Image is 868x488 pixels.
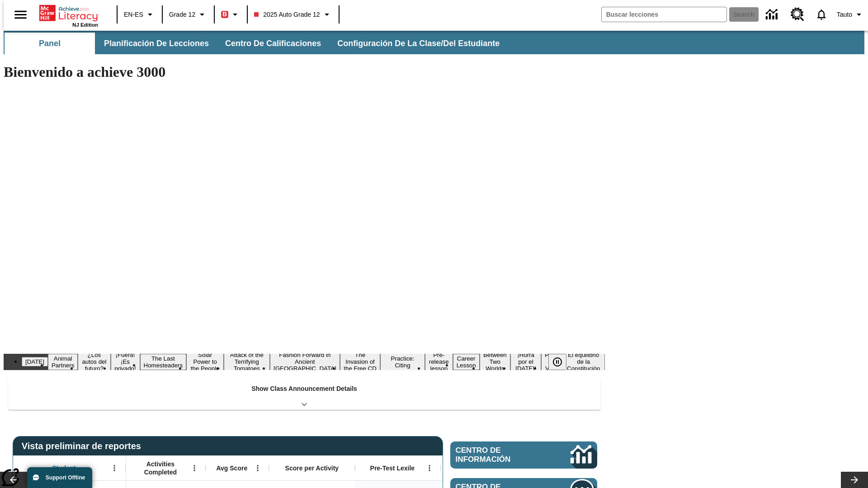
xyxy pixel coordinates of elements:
[270,350,340,373] button: Slide 8 Fashion Forward in Ancient Rome
[841,472,868,488] button: Carrusel de lecciones, seguir
[224,350,269,373] button: Slide 7 Attack of the Terrifying Tomatoes
[548,354,566,370] button: Pausar
[27,467,92,488] button: Support Offline
[111,350,140,373] button: Slide 4 ¡Fuera! ¡Es privado!
[330,33,507,54] button: Configuración de la clase/del estudiante
[425,350,453,373] button: Slide 11 Pre-release lesson
[4,33,508,54] div: Subbarra de navegación
[124,10,143,19] span: EN-ES
[833,6,868,23] button: Perfil/Configuración
[97,33,216,54] button: Planificación de lecciones
[450,441,597,469] a: Centro de información
[760,2,785,27] a: Centro de información
[217,6,244,23] button: Boost El color de la clase es rojo. Cambiar el color de la clase.
[22,441,146,451] span: Vista preliminar de reportes
[218,33,328,54] button: Centro de calificaciones
[48,354,78,370] button: Slide 2 Animal Partners
[337,38,500,49] span: Configuración de la clase/del estudiante
[52,464,75,472] span: Student
[340,350,380,373] button: Slide 9 The Invasion of the Free CD
[837,10,852,19] span: Tauto
[104,38,209,49] span: Planificación de lecciones
[108,461,121,475] button: Abrir menú
[380,347,425,377] button: Slide 10 Mixed Practice: Citing Evidence
[39,4,98,22] a: Portada
[4,31,864,54] div: Subbarra de navegación
[250,6,335,23] button: Class: 2025 Auto Grade 12, Selecciona una clase
[225,38,321,49] span: Centro de calificaciones
[8,379,600,410] div: Show Class Announcement Details
[251,384,357,394] p: Show Class Announcement Details
[602,7,726,22] input: search field
[216,464,247,472] span: Avg Score
[120,6,159,23] button: Language: EN-ES, Selecciona un idioma
[453,354,480,370] button: Slide 12 Career Lesson
[72,22,98,28] span: NJ Edition
[169,10,195,19] span: Grade 12
[456,446,540,464] span: Centro de información
[186,350,224,373] button: Slide 6 Solar Power to the People
[548,354,576,370] div: Pausar
[562,350,605,373] button: Slide 16 El equilibrio de la Constitución
[423,461,436,475] button: Abrir menú
[251,461,264,475] button: Abrir menú
[131,460,190,476] span: Activities Completed
[5,33,95,54] button: Panel
[541,350,562,373] button: Slide 15 Point of View
[140,354,187,370] button: Slide 5 The Last Homesteaders
[165,6,211,23] button: Grado: Grade 12, Elige un grado
[285,464,339,472] span: Score per Activity
[222,9,227,20] span: B
[480,350,510,373] button: Slide 13 Between Two Worlds
[188,461,201,475] button: Abrir menú
[7,1,34,28] button: Abrir el menú lateral
[46,474,85,481] span: Support Offline
[78,350,110,373] button: Slide 3 ¿Los autos del futuro?
[510,350,541,373] button: Slide 14 ¡Hurra por el Día de la Constitución!
[22,357,48,366] button: Slide 1 Día del Trabajo
[39,3,98,28] div: Portada
[254,10,320,19] span: 2025 Auto Grade 12
[39,38,61,49] span: Panel
[370,464,415,472] span: Pre-Test Lexile
[4,64,605,80] h1: Bienvenido a achieve 3000
[785,2,810,27] a: Centro de recursos, Se abrirá en una pestaña nueva.
[810,3,833,26] a: Notificaciones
